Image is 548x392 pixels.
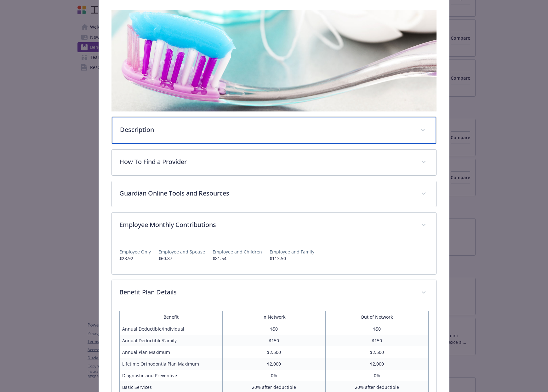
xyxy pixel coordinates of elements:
p: Description [120,125,413,134]
td: $2,500 [325,346,428,358]
td: $50 [223,323,326,335]
div: Employee Monthly Contributions [112,213,436,238]
td: $2,000 [223,358,326,370]
p: Employee and Spouse [158,248,205,255]
div: Employee Monthly Contributions [112,238,436,274]
p: Guardian Online Tools and Resources [119,189,414,198]
th: Benefit [120,311,223,323]
th: In Network [223,311,326,323]
td: $2,000 [325,358,428,370]
img: banner [111,10,437,111]
td: 0% [223,370,326,381]
td: $50 [325,323,428,335]
p: Employee Monthly Contributions [119,220,414,230]
p: Employee and Children [213,248,262,255]
p: $28.92 [119,255,151,262]
td: Lifetime Orthodontia Plan Maximum [120,358,223,370]
p: Employee and Family [270,248,314,255]
p: $81.54 [213,255,262,262]
div: Description [112,117,436,144]
td: $150 [325,335,428,346]
p: Benefit Plan Details [119,287,414,297]
td: $150 [223,335,326,346]
td: $2,500 [223,346,326,358]
td: Diagnostic and Preventive [120,370,223,381]
p: $60.87 [158,255,205,262]
td: Annual Deductible/Family [120,335,223,346]
p: How To Find a Provider [119,157,414,167]
p: Employee Only [119,248,151,255]
th: Out of Network [325,311,428,323]
p: $113.50 [270,255,314,262]
div: Benefit Plan Details [112,280,436,306]
td: Annual Deductible/Individual [120,323,223,335]
div: Guardian Online Tools and Resources [112,181,436,207]
div: How To Find a Provider [112,150,436,175]
td: 0% [325,370,428,381]
td: Annual Plan Maximum [120,346,223,358]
